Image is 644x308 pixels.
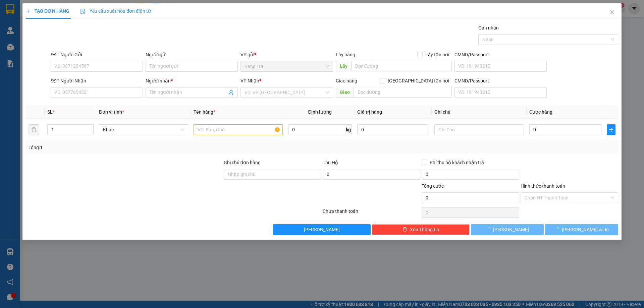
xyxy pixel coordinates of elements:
span: SL [47,109,53,115]
div: CMND/Passport [454,51,547,58]
span: loading [486,227,493,232]
span: Giá trị hàng [357,109,382,115]
span: close [609,10,615,15]
button: deleteXóa Thông tin [372,224,470,235]
button: [PERSON_NAME] [273,224,371,235]
img: icon [80,9,86,14]
span: Giao hàng [336,78,357,83]
span: Phí thu hộ khách nhận trả [427,159,487,166]
th: Ghi chú [432,106,527,119]
span: Bang Tra [245,61,329,71]
input: 0 [357,124,429,135]
div: Người nhận [146,77,238,84]
button: Close [603,3,622,22]
div: Người gửi [146,51,238,58]
span: Giao [336,87,354,98]
input: Ghi chú đơn hàng [224,169,321,180]
span: loading [554,227,562,232]
button: [PERSON_NAME] [471,224,544,235]
span: Cước hàng [529,109,552,115]
span: delete [402,227,407,232]
div: Tổng: 1 [29,144,249,151]
span: [PERSON_NAME] [493,226,529,233]
span: Khác [103,125,184,135]
span: Lấy tận nơi [423,51,452,58]
span: VP Nhận [241,78,260,83]
span: Xóa Thông tin [410,226,439,233]
span: kg [345,124,352,135]
span: plus [26,9,31,13]
div: Chưa thanh toán [322,207,421,219]
div: SĐT Người Nhận [51,77,143,84]
input: Dọc đường [351,61,452,71]
span: Đơn vị tính [99,109,124,115]
span: Tên hàng [194,109,215,115]
button: plus [607,124,615,135]
input: Dọc đường [354,87,452,98]
label: Gán nhãn [478,25,499,30]
label: Hình thức thanh toán [521,183,565,189]
span: [PERSON_NAME] và In [562,226,609,233]
span: Thu Hộ [323,160,338,165]
span: Lấy [336,61,351,71]
label: Ghi chú đơn hàng [224,160,261,165]
span: Tổng cước [422,183,444,189]
span: Lấy hàng [336,52,355,57]
span: Định lượng [308,109,332,115]
span: user-add [229,90,234,95]
span: [GEOGRAPHIC_DATA] tận nơi [385,77,452,84]
span: TẠO ĐƠN HÀNG [26,8,69,14]
div: VP gửi [241,51,333,58]
span: plus [607,127,615,132]
button: delete [29,124,39,135]
input: Ghi Chú [435,124,524,135]
input: VD: Bàn, Ghế [194,124,283,135]
button: [PERSON_NAME] và In [545,224,618,235]
div: CMND/Passport [454,77,547,84]
span: [PERSON_NAME] [304,226,340,233]
span: Yêu cầu xuất hóa đơn điện tử [80,8,151,14]
div: SĐT Người Gửi [51,51,143,58]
